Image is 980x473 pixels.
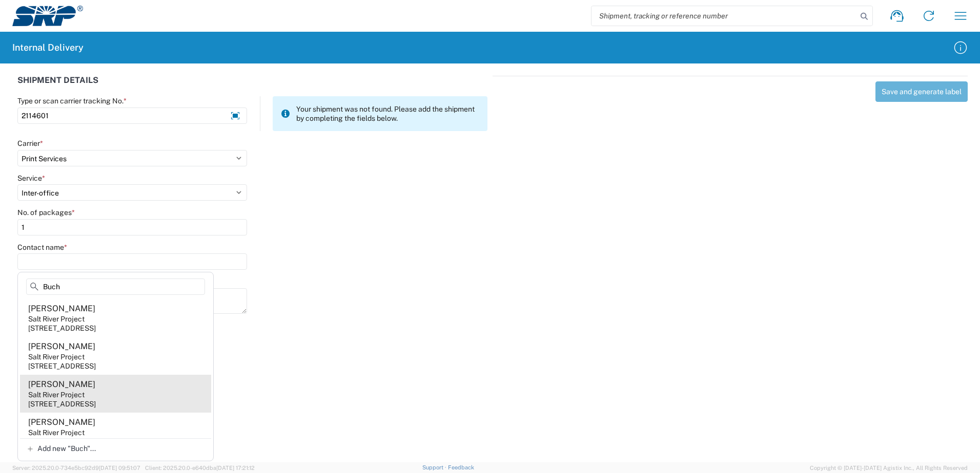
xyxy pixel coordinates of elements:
[810,463,968,472] span: Copyright © [DATE]-[DATE] Agistix Inc., All Rights Reserved
[28,361,96,371] div: [STREET_ADDRESS]
[12,6,83,26] img: srp
[12,41,84,54] h2: Internal Delivery
[448,464,474,470] a: Feedback
[28,341,95,352] div: [PERSON_NAME]
[28,324,96,333] div: [STREET_ADDRESS]
[17,139,43,148] label: Carrier
[28,390,85,399] div: Salt River Project
[28,352,85,361] div: Salt River Project
[28,417,95,428] div: [PERSON_NAME]
[28,437,96,446] div: [STREET_ADDRESS]
[28,428,85,437] div: Salt River Project
[216,465,255,471] span: [DATE] 17:21:12
[28,303,95,314] div: [PERSON_NAME]
[422,464,448,470] a: Support
[28,379,95,390] div: [PERSON_NAME]
[17,243,67,252] label: Contact name
[17,76,487,96] div: SHIPMENT DETAILS
[17,174,45,183] label: Service
[17,96,127,105] label: Type or scan carrier tracking No.
[296,104,479,123] span: Your shipment was not found. Please add the shipment by completing the fields below.
[12,465,140,471] span: Server: 2025.20.0-734e5bc92d9
[591,6,857,26] input: Shipment, tracking or reference number
[99,465,140,471] span: [DATE] 09:51:07
[37,444,96,453] span: Add new "Buch"...
[145,465,255,471] span: Client: 2025.20.0-e640dba
[28,399,96,408] div: [STREET_ADDRESS]
[17,208,75,217] label: No. of packages
[28,314,85,324] div: Salt River Project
